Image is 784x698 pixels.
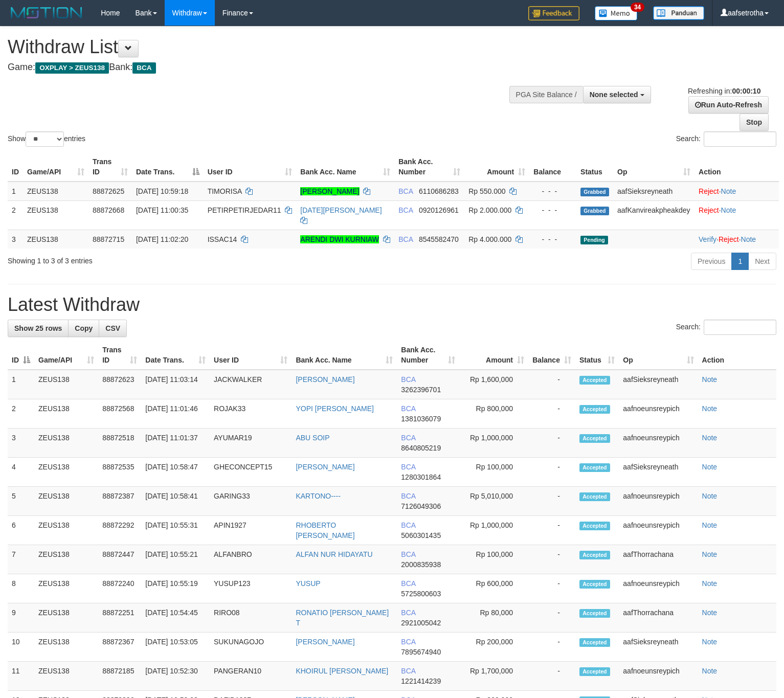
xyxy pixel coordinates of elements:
td: Rp 200,000 [459,633,528,662]
div: Showing 1 to 3 of 3 entries [8,252,319,266]
td: 88872568 [98,399,141,429]
span: Copy 8640805219 to clipboard [401,444,441,452]
td: 8 [8,574,34,603]
th: Op: activate to sort column ascending [619,341,698,370]
span: Accepted [579,638,610,647]
th: Amount: activate to sort column ascending [464,152,529,182]
span: Show 25 rows [14,324,62,332]
span: Pending [580,236,608,244]
td: Rp 100,000 [459,545,528,574]
th: Action [695,152,779,182]
span: Copy 1280301864 to clipboard [401,473,441,481]
td: [DATE] 11:01:37 [141,429,210,458]
td: - [528,487,575,516]
td: ZEUS138 [34,399,98,429]
span: Grabbed [580,207,609,215]
a: Next [748,253,776,270]
th: Status [576,152,613,182]
span: Copy [75,324,93,332]
td: aafnoeunsreypich [619,429,698,458]
span: Copy 5060301435 to clipboard [401,531,441,539]
td: YUSUP123 [210,574,292,603]
td: Rp 1,600,000 [459,370,528,399]
td: aafKanvireakpheakdey [613,200,695,230]
a: Note [702,550,718,558]
td: 3 [8,230,23,249]
a: Stop [740,114,769,131]
td: 11 [8,662,34,691]
th: ID [8,152,23,182]
span: Rp 550.000 [468,187,505,195]
span: Copy 6110686283 to clipboard [419,187,459,195]
th: ID: activate to sort column descending [8,341,34,370]
span: Rp 2.000.000 [468,206,511,214]
td: aafSieksreyneath [619,370,698,399]
span: Accepted [579,667,610,676]
td: Rp 1,000,000 [459,516,528,545]
td: 9 [8,603,34,633]
th: Bank Acc. Name: activate to sort column ascending [296,152,394,182]
a: ARENDI DWI KURNIAW [300,235,378,243]
th: Action [698,341,776,370]
label: Search: [676,131,776,147]
span: ISSAC14 [208,235,237,243]
td: 88872387 [98,487,141,516]
td: 10 [8,633,34,662]
td: Rp 1,700,000 [459,662,528,691]
td: 88872292 [98,516,141,545]
select: Showentries [26,131,64,147]
a: YOPI [PERSON_NAME] [296,404,373,413]
span: [DATE] 11:02:20 [136,235,188,243]
strong: 00:00:10 [732,87,760,95]
a: [PERSON_NAME] [296,375,354,384]
a: Note [702,521,718,529]
td: aafnoeunsreypich [619,516,698,545]
td: aafThorrachana [619,603,698,633]
a: [PERSON_NAME] [296,463,354,471]
a: RONATIO [PERSON_NAME] T [296,609,389,627]
a: Note [702,492,718,500]
td: 88872447 [98,545,141,574]
a: [PERSON_NAME] [300,187,359,195]
img: Feedback.jpg [528,6,579,20]
a: Note [702,463,718,471]
td: · [695,182,779,201]
button: None selected [583,86,651,103]
span: BCA [398,235,413,243]
th: Bank Acc. Name: activate to sort column ascending [292,341,397,370]
span: Accepted [579,434,610,443]
a: Show 25 rows [8,320,69,337]
label: Show entries [8,131,85,147]
td: ALFANBRO [210,545,292,574]
span: [DATE] 10:59:18 [136,187,188,195]
td: RIRO08 [210,603,292,633]
td: 1 [8,370,34,399]
td: aafSieksreyneath [619,458,698,487]
h4: Game: Bank: [8,62,512,73]
a: KARTONO---- [296,492,340,500]
span: Accepted [579,405,610,414]
a: YUSUP [296,579,320,588]
td: 2 [8,399,34,429]
span: Copy 3262396701 to clipboard [401,386,441,394]
a: Note [702,375,718,384]
td: JACKWALKER [210,370,292,399]
a: Note [721,187,736,195]
td: - [528,370,575,399]
a: 1 [731,253,749,270]
td: ROJAK33 [210,399,292,429]
span: BCA [401,404,415,413]
div: PGA Site Balance / [509,86,583,103]
a: [PERSON_NAME] [296,638,354,646]
td: aafnoeunsreypich [619,487,698,516]
span: Copy 8545582470 to clipboard [419,235,459,243]
a: Reject [699,206,719,214]
td: APIN1927 [210,516,292,545]
td: [DATE] 10:58:41 [141,487,210,516]
a: [DATE][PERSON_NAME] [300,206,382,214]
span: Copy 0920126961 to clipboard [419,206,459,214]
span: TIMORISA [208,187,242,195]
a: Reject [719,235,739,243]
td: PANGERAN10 [210,662,292,691]
td: ZEUS138 [23,200,88,230]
